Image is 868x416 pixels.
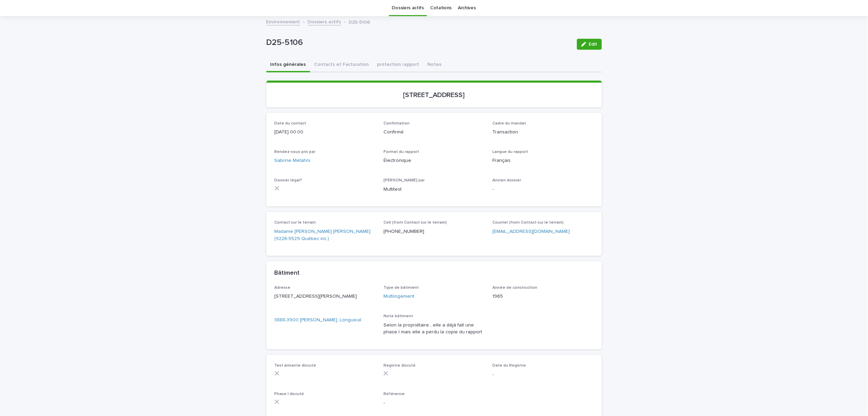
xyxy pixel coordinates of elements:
[383,157,485,164] p: Électronique
[493,221,564,225] span: Courriel (from Contact sur le terrain)
[383,178,425,182] span: [PERSON_NAME] par
[493,371,594,378] p: -
[275,364,316,368] span: Test amiante discuté
[266,38,571,48] p: D25-5106
[308,17,341,25] a: Dossiers actifs
[589,42,597,47] span: Edit
[266,17,300,25] a: Environnement
[383,322,485,336] p: Selon la propriétaire , elle a déjà fait une phase I mais elle a perdu la copie du rapport
[577,39,602,50] button: Edit
[493,121,526,126] span: Cadre du mandat
[275,157,311,164] a: Sabrine Metahni
[383,364,416,368] span: Registre discuté
[383,314,413,318] span: Note bâtiment
[383,286,419,290] span: Type de bâtiment
[383,293,414,300] a: Multilogement
[493,157,594,164] p: Français
[383,186,485,193] p: Multitest
[373,58,424,72] button: protection rapport
[493,286,538,290] span: Année de construction
[493,129,594,136] p: Transaction
[310,58,373,72] button: Contacts et Facturation
[383,400,485,407] p: -
[266,58,310,72] button: Infos générales
[493,293,594,300] p: 1965
[275,293,376,300] p: [STREET_ADDRESS][PERSON_NAME]
[275,129,376,136] p: [DATE] 00:00
[275,317,362,324] a: 3888-3900 [PERSON_NAME], Longueuil
[275,270,300,277] h2: Bâtiment
[493,178,521,182] span: Ancien dossier
[383,150,419,154] span: Format du rapport
[275,392,304,396] span: Phase I discuté
[383,228,485,235] p: [PHONE_NUMBER]
[383,392,405,396] span: Référence
[383,121,410,126] span: Confirmation
[493,364,526,368] span: Date du Registre
[383,129,485,136] p: Confirmé
[275,121,306,126] span: Date du contact
[275,178,302,182] span: Dossier légal?
[493,186,594,193] p: -
[275,150,316,154] span: Rendez-vous pris par
[493,150,528,154] span: Langue du rapport
[275,228,376,242] a: Madame [PERSON_NAME] [PERSON_NAME] (9226-5529 Québec inc.)
[424,58,446,72] button: Notes
[275,221,316,225] span: Contact sur le terrain
[493,229,570,234] a: [EMAIL_ADDRESS][DOMAIN_NAME]
[383,221,447,225] span: Cell (from Contact sur le terrain)
[349,18,370,25] p: D25-5106
[275,91,594,99] p: [STREET_ADDRESS]
[275,286,291,290] span: Adresse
